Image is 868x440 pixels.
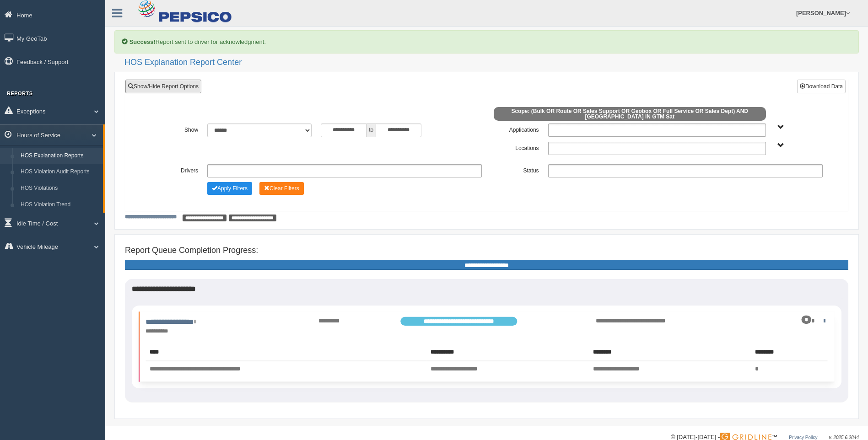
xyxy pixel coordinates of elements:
[487,142,544,153] label: Locations
[139,312,835,382] li: Expand
[16,180,103,197] a: HOS Violations
[486,123,543,134] label: Applications
[16,148,103,164] a: HOS Explanation Reports
[125,246,848,255] h4: Report Queue Completion Progress:
[797,80,846,93] button: Download Data
[259,182,304,195] button: Change Filter Options
[124,58,859,67] h2: HOS Explanation Report Center
[146,123,203,134] label: Show
[16,164,103,180] a: HOS Violation Audit Reports
[367,123,376,137] span: to
[16,197,103,213] a: HOS Violation Trend
[207,182,252,195] button: Change Filter Options
[829,435,859,440] span: v. 2025.6.2844
[494,107,766,121] span: Scope: (Bulk OR Route OR Sales Support OR Geobox OR Full Service OR Sales Dept) AND [GEOGRAPHIC_D...
[789,435,817,440] a: Privacy Policy
[114,30,859,54] div: Report sent to driver for acknowledgment.
[125,80,201,93] a: Show/Hide Report Options
[486,164,543,175] label: Status
[146,164,203,175] label: Drivers
[129,38,156,45] b: Success!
